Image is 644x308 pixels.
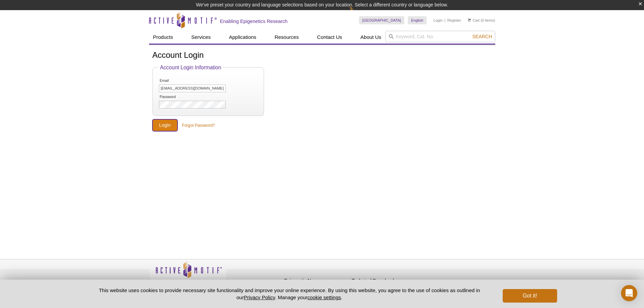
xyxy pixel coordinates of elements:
h1: Account Login [152,51,492,61]
img: Change Here [349,5,367,21]
a: Products [149,31,177,44]
input: Keyword, Cat. No. [385,31,495,42]
span: Search [472,34,492,39]
img: Active Motif, [149,259,227,287]
div: Open Intercom Messenger [621,285,637,301]
li: (0 items) [468,16,495,24]
a: Cart [468,18,480,23]
a: Contact Us [313,31,346,44]
a: Privacy Policy [244,294,275,300]
a: Services [187,31,215,44]
table: Click to Verify - This site chose Symantec SSL for secure e-commerce and confidential communicati... [420,271,470,286]
a: About Us [356,31,385,44]
button: cookie settings [307,294,341,300]
a: Login [433,18,443,23]
a: Privacy Policy [230,277,257,287]
a: [GEOGRAPHIC_DATA] [359,16,405,24]
legend: Account Login Information [158,65,223,71]
input: Login [152,119,177,131]
label: Email [159,78,193,83]
a: Forgot Password? [182,122,215,128]
a: Register [447,18,461,23]
img: Your Cart [468,18,471,22]
h4: Epigenetic News [284,278,349,284]
li: | [445,16,446,24]
p: This website uses cookies to provide necessary site functionality and improve your online experie... [87,287,492,301]
a: English [408,16,427,24]
h2: Enabling Epigenetics Research [220,18,288,24]
button: Got it! [503,289,557,303]
a: Applications [225,31,260,44]
a: Resources [270,31,303,44]
button: Search [470,33,494,40]
h4: Technical Downloads [352,278,416,284]
label: Password [159,95,193,99]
